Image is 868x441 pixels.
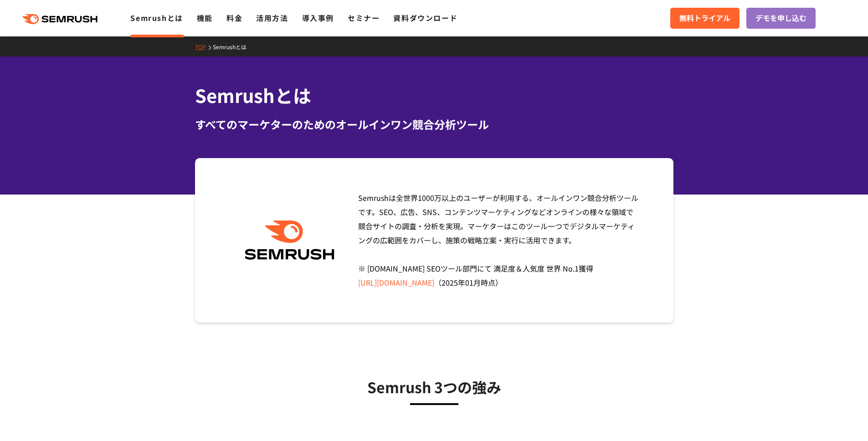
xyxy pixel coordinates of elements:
a: Semrushとは [130,12,183,23]
a: Semrushとは [213,43,253,51]
a: デモを申し込む [746,8,816,29]
img: Semrush [240,220,339,260]
h1: Semrushとは [195,82,673,109]
a: 機能 [197,12,213,23]
span: 無料トライアル [679,12,730,24]
span: Semrushは全世界1000万以上のユーザーが利用する、オールインワン競合分析ツールです。SEO、広告、SNS、コンテンツマーケティングなどオンラインの様々な領域で競合サイトの調査・分析を実現... [358,192,638,288]
a: TOP [195,43,213,51]
a: [URL][DOMAIN_NAME] [358,277,434,288]
a: 活用方法 [256,12,288,23]
a: 導入事例 [302,12,334,23]
span: デモを申し込む [755,12,806,24]
a: 資料ダウンロード [393,12,457,23]
h3: Semrush 3つの強み [218,375,651,398]
a: 無料トライアル [670,8,740,29]
a: セミナー [348,12,380,23]
a: 料金 [226,12,242,23]
div: すべてのマーケターのためのオールインワン競合分析ツール [195,116,673,133]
